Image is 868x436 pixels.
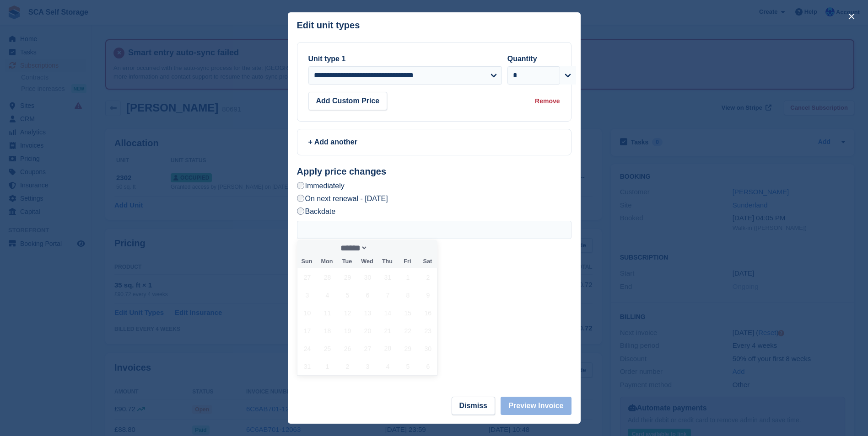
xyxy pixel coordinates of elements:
[297,20,360,31] p: Edit unit types
[298,322,316,340] span: August 17, 2025
[318,286,336,304] span: August 4, 2025
[399,286,417,304] span: August 8, 2025
[317,259,337,265] span: Mon
[379,304,397,322] span: August 14, 2025
[359,357,377,375] span: September 3, 2025
[399,357,417,375] span: September 5, 2025
[298,357,316,375] span: August 31, 2025
[419,268,437,286] span: August 2, 2025
[297,166,387,176] strong: Apply price changes
[339,322,356,340] span: August 19, 2025
[297,259,317,265] span: Sun
[844,9,859,24] button: close
[308,55,346,63] label: Unit type 1
[338,243,368,253] select: Month
[397,259,417,265] span: Fri
[379,340,397,357] span: August 28, 2025
[359,268,377,286] span: July 30, 2025
[339,268,356,286] span: July 29, 2025
[379,322,397,340] span: August 21, 2025
[297,194,388,203] label: On next renewal - [DATE]
[318,322,336,340] span: August 18, 2025
[357,259,377,265] span: Wed
[297,207,336,216] label: Backdate
[308,137,560,148] div: + Add another
[297,207,304,215] input: Backdate
[318,304,336,322] span: August 11, 2025
[419,340,437,357] span: August 30, 2025
[298,304,316,322] span: August 10, 2025
[359,340,377,357] span: August 27, 2025
[297,129,571,155] a: + Add another
[399,322,417,340] span: August 22, 2025
[419,304,437,322] span: August 16, 2025
[318,357,336,375] span: September 1, 2025
[359,304,377,322] span: August 13, 2025
[308,92,388,110] button: Add Custom Price
[379,286,397,304] span: August 7, 2025
[359,322,377,340] span: August 20, 2025
[419,357,437,375] span: September 6, 2025
[535,96,560,106] div: Remove
[452,397,495,415] button: Dismiss
[399,340,417,357] span: August 29, 2025
[419,286,437,304] span: August 9, 2025
[318,340,336,357] span: August 25, 2025
[419,322,437,340] span: August 23, 2025
[298,268,316,286] span: July 27, 2025
[318,268,336,286] span: July 28, 2025
[337,259,357,265] span: Tue
[501,397,571,415] button: Preview Invoice
[339,357,356,375] span: September 2, 2025
[507,55,537,63] label: Quantity
[379,268,397,286] span: July 31, 2025
[339,304,356,322] span: August 12, 2025
[298,286,316,304] span: August 3, 2025
[379,357,397,375] span: September 4, 2025
[339,286,356,304] span: August 5, 2025
[297,181,345,191] label: Immediately
[298,340,316,357] span: August 24, 2025
[297,195,304,202] input: On next renewal - [DATE]
[399,304,417,322] span: August 15, 2025
[297,182,304,189] input: Immediately
[417,259,437,265] span: Sat
[359,286,377,304] span: August 6, 2025
[339,340,356,357] span: August 26, 2025
[377,259,397,265] span: Thu
[399,268,417,286] span: August 1, 2025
